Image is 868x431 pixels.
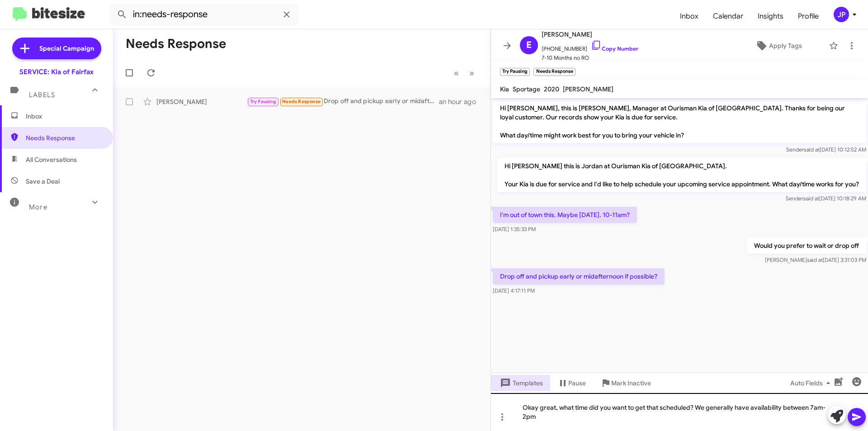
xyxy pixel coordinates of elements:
span: said at [804,146,820,153]
span: Kia [500,85,509,93]
a: Copy Number [591,45,638,52]
h1: Needs Response [126,37,226,51]
p: Would you prefer to wait or drop off [747,237,866,254]
span: [PERSON_NAME] [563,85,613,93]
span: Sender [DATE] 10:18:29 AM [786,195,866,202]
span: Apply Tags [769,38,802,54]
span: All Conversations [26,155,77,164]
button: Templates [491,375,550,391]
input: Search [109,4,299,25]
small: Try Pausing [500,68,530,76]
span: « [454,67,459,79]
span: [PERSON_NAME] [DATE] 3:31:03 PM [765,256,866,263]
span: Auto Fields [790,375,834,391]
button: Mark Inactive [593,375,658,391]
button: Pause [550,375,593,391]
span: Sender [DATE] 10:12:52 AM [786,146,866,153]
span: Pause [568,375,586,391]
a: Profile [791,3,826,29]
nav: Page navigation example [449,64,480,82]
div: Drop off and pickup early or midafternoon if possible? [247,96,439,107]
button: Previous [448,64,464,82]
span: » [469,67,474,79]
div: SERVICE: Kia of Fairfax [19,67,94,76]
button: Next [464,64,480,82]
span: [DATE] 4:17:11 PM [493,287,535,294]
div: JP [834,7,849,22]
a: Calendar [706,3,750,29]
small: Needs Response [533,68,575,76]
p: Drop off and pickup early or midafternoon if possible? [493,268,665,284]
span: Inbox [26,112,103,121]
span: Sportage [513,85,540,93]
span: Mark Inactive [611,375,651,391]
a: Insights [750,3,791,29]
span: Needs Response [26,133,103,142]
span: Special Campaign [39,44,94,53]
span: Try Pausing [250,99,276,104]
span: Labels [29,91,55,99]
p: Hi [PERSON_NAME], this is [PERSON_NAME], Manager at Ourisman Kia of [GEOGRAPHIC_DATA]. Thanks for... [493,100,866,143]
span: [DATE] 1:35:33 PM [493,226,536,232]
button: Apply Tags [732,38,825,54]
span: said at [807,256,823,263]
span: E [526,38,532,52]
p: Hi [PERSON_NAME] this is Jordan at Ourisman Kia of [GEOGRAPHIC_DATA]. Your Kia is due for service... [497,158,866,192]
button: Auto Fields [783,375,841,391]
span: [PHONE_NUMBER] [542,40,638,53]
span: said at [803,195,819,202]
span: 2020 [544,85,559,93]
span: Templates [498,375,543,391]
div: Okay great, what time did you want to get that scheduled? We generally have availability between ... [491,393,868,431]
a: Inbox [673,3,706,29]
div: an hour ago [439,97,483,106]
p: I'm out of town this. Maybe [DATE]. 10-11am? [493,207,637,223]
span: Save a Deal [26,177,60,186]
span: [PERSON_NAME] [542,29,638,40]
span: 7-10 Months no RO [542,53,638,62]
span: Needs Response [282,99,321,104]
div: [PERSON_NAME] [156,97,247,106]
a: Special Campaign [12,38,101,59]
span: More [29,203,47,211]
button: JP [826,7,858,22]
